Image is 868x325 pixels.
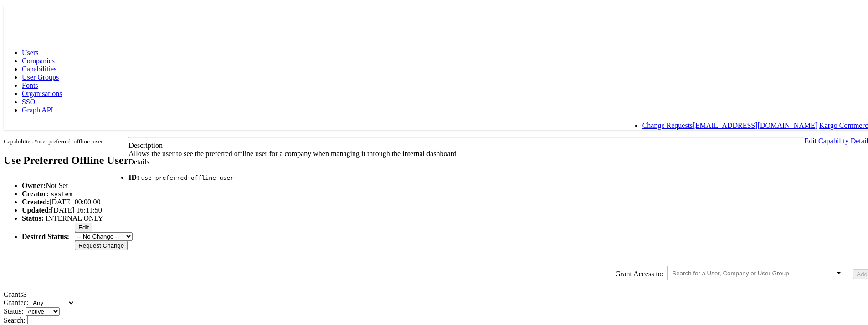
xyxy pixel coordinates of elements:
span: Grantee: [4,297,29,305]
a: Capabilities [22,64,56,71]
a: Organisations [22,88,62,96]
b: Desired Status: [22,231,69,239]
a: User Groups [22,72,59,80]
span: INTERNAL ONLY [46,213,103,221]
a: [EMAIL_ADDRESS][DOMAIN_NAME] [693,120,817,128]
span: 3 [23,289,27,297]
b: Creator: [22,188,49,196]
code: system [51,189,72,196]
b: ID: [128,172,139,180]
a: Graph API [22,105,53,112]
b: Status: [22,213,44,221]
b: Created: [22,197,49,204]
label: Grant Access to: [616,269,664,277]
input: Request Change [75,239,128,249]
a: Fonts [22,80,38,88]
button: Edit [75,221,92,231]
code: use_preferred_offline_user [141,173,234,180]
b: Updated: [22,205,51,213]
b: Owner: [22,180,46,188]
span: Search: [4,315,26,323]
h2: Use Preferred Offline User [4,153,128,165]
small: Capabilities #use_preferred_offline_user [4,137,103,143]
a: Change Requests [642,120,693,128]
span: Status: [4,306,24,314]
input: Search for a User, Company or User Group [672,269,796,275]
a: SSO [22,96,35,104]
a: Companies [22,56,55,63]
a: Users [22,47,38,55]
